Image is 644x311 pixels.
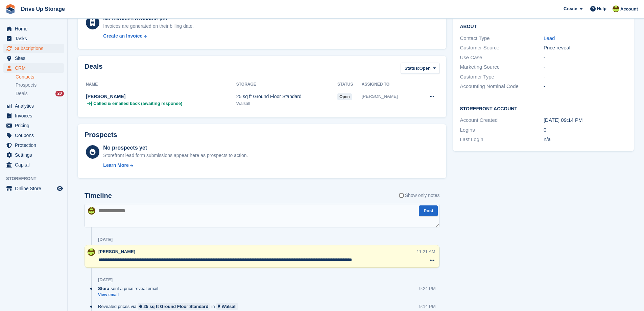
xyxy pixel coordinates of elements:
[143,303,208,310] div: 25 sq ft Ground Floor Standard
[16,90,64,97] a: Deals 20
[15,121,55,130] span: Pricing
[98,285,109,292] span: Stora
[362,79,418,90] th: Assigned to
[15,184,55,193] span: Online Store
[419,285,435,292] div: 9:24 PM
[98,237,113,242] div: [DATE]
[3,184,64,193] a: menu
[85,79,236,90] th: Name
[216,303,238,310] a: Walsall
[85,192,112,200] h2: Timeline
[98,292,162,298] a: View email
[564,5,577,12] span: Create
[3,111,64,120] a: menu
[544,63,627,71] div: -
[16,82,37,88] span: Prospects
[86,93,236,100] div: [PERSON_NAME]
[98,285,162,292] div: sent a price reveal email
[103,162,128,169] div: Learn More
[103,152,248,159] div: Storefront lead form submissions appear here as prospects to action.
[15,140,55,150] span: Protection
[55,91,64,96] div: 20
[16,74,64,80] a: Contacts
[399,192,404,199] input: Show only notes
[3,131,64,140] a: menu
[3,150,64,160] a: menu
[138,303,210,310] a: 25 sq ft Ground Floor Standard
[103,15,194,23] div: No invoices available yet
[337,79,362,90] th: Status
[419,205,438,217] button: Post
[103,144,248,152] div: No prospects yet
[337,93,352,100] span: open
[417,248,435,255] div: 11:21 AM
[399,192,440,199] label: Show only notes
[460,105,627,112] h2: Storefront Account
[460,126,543,134] div: Logins
[15,34,55,43] span: Tasks
[620,6,638,13] span: Account
[544,83,627,90] div: -
[15,111,55,120] span: Invoices
[613,5,619,12] img: Lindsay Dawes
[460,73,543,81] div: Customer Type
[3,101,64,111] a: menu
[3,140,64,150] a: menu
[103,162,248,169] a: Learn More
[18,3,68,15] a: Drive Up Storage
[15,53,55,63] span: Sites
[56,184,64,193] a: Preview store
[15,101,55,111] span: Analytics
[88,248,95,256] img: Lindsay Dawes
[91,100,92,107] span: |
[98,277,113,283] div: [DATE]
[103,23,194,30] div: Invoices are generated on their billing date.
[15,160,55,170] span: Capital
[88,207,95,215] img: Lindsay Dawes
[98,249,135,254] span: [PERSON_NAME]
[597,5,606,12] span: Help
[236,100,337,107] div: Walsall
[419,303,435,310] div: 9:14 PM
[544,136,627,143] div: n/a
[16,90,28,97] span: Deals
[15,131,55,140] span: Coupons
[544,54,627,62] div: -
[85,131,117,139] h2: Prospects
[3,160,64,170] a: menu
[3,63,64,73] a: menu
[362,93,418,100] div: [PERSON_NAME]
[544,35,555,41] a: Lead
[3,53,64,63] a: menu
[460,83,543,90] div: Accounting Nominal Code
[98,303,242,310] div: Revealed prices via in
[15,24,55,34] span: Home
[3,24,64,34] a: menu
[460,23,627,29] h2: About
[460,63,543,71] div: Marketing Source
[460,35,543,42] div: Contact Type
[222,303,237,310] div: Walsall
[6,175,67,182] span: Storefront
[460,136,543,143] div: Last Login
[404,65,419,72] span: Status:
[401,63,439,74] button: Status: Open
[3,121,64,130] a: menu
[5,4,16,14] img: stora-icon-8386f47178a22dfd0bd8f6a31ec36ba5ce8667c1dd55bd0f319d3a0aa187defe.svg
[15,150,55,160] span: Settings
[93,100,182,107] span: Called & emailed back (awaiting response)
[460,116,543,124] div: Account Created
[460,44,543,52] div: Customer Source
[15,44,55,53] span: Subscriptions
[419,65,430,72] span: Open
[236,93,337,100] div: 25 sq ft Ground Floor Standard
[16,82,64,89] a: Prospects
[236,79,337,90] th: Storage
[544,73,627,81] div: -
[15,63,55,73] span: CRM
[103,32,194,40] a: Create an Invoice
[544,44,627,52] div: Price reveal
[460,54,543,62] div: Use Case
[544,116,627,124] div: [DATE] 09:14 PM
[3,34,64,43] a: menu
